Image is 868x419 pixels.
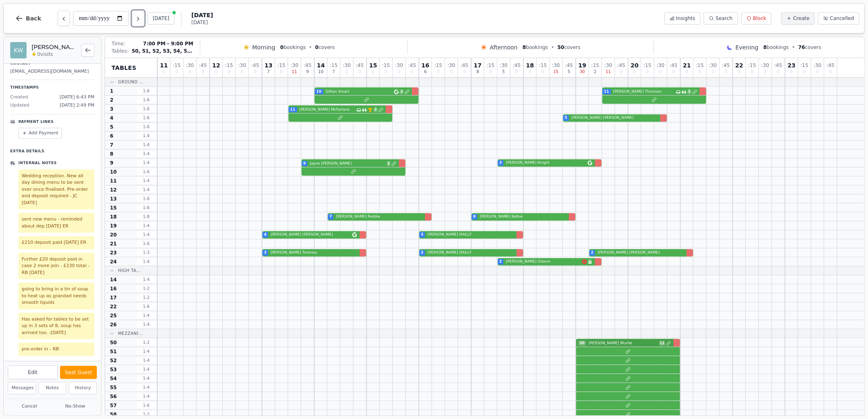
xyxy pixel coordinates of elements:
span: 55 [110,384,117,391]
p: Extra Details [10,145,94,154]
button: Previous day [58,11,70,26]
span: covers [315,44,335,51]
span: 7:00 PM - 9:00 PM [143,40,193,47]
span: 1 - 4 [136,133,156,139]
span: Morning [252,43,275,51]
span: 11 [292,70,297,74]
span: : 45 [461,63,468,68]
span: : 30 [604,63,612,68]
span: [PERSON_NAME] [PERSON_NAME] [570,115,658,121]
span: 58 [110,411,117,418]
span: 5 [565,115,567,121]
span: 0 visits [37,51,53,58]
span: 0 [711,70,714,74]
svg: Customer message [682,89,687,94]
span: 4 [110,115,113,121]
span: : 15 [591,63,599,68]
button: History [69,382,97,394]
button: Seat Guest [60,366,97,379]
span: 1 - 2 [136,285,156,292]
span: : 30 [709,63,717,68]
span: bookings [523,44,548,51]
span: 2 [594,70,596,74]
span: : 45 [304,63,311,68]
span: 0 [672,70,675,74]
span: 6 [424,70,427,74]
span: 1 - 4 [136,223,156,229]
span: [PERSON_NAME] Kelbie [478,214,566,220]
span: 19 [110,223,117,229]
span: covers [799,44,821,51]
span: 3 [264,250,266,256]
span: 0 [659,70,662,74]
span: 0 [450,70,452,74]
span: : 15 [277,63,285,68]
span: 0 [803,70,805,74]
span: [DATE] [191,11,213,19]
span: 8 [523,45,526,50]
span: : 30 [657,63,664,68]
span: 0 [215,70,217,74]
span: 7 [267,70,270,74]
span: 3 [499,160,502,166]
span: High Ta... [118,267,141,274]
svg: Allergens: Gluten [582,259,587,264]
span: 0 [175,70,178,74]
span: [PERSON_NAME] Murfet [587,341,658,346]
span: : 15 [748,63,756,68]
svg: Customer message [362,107,367,112]
span: 54 [110,375,117,382]
span: 23 [787,62,795,68]
p: Payment Links [18,119,54,125]
span: 0 [280,45,284,50]
svg: Google booking [352,232,357,237]
span: 1 [110,88,113,94]
span: 0 [201,70,204,74]
span: : 15 [330,63,338,68]
span: 6 [110,133,113,139]
span: 15 [369,62,377,68]
span: 50 [557,45,564,50]
span: 9 [303,161,306,167]
span: 0 [764,70,766,74]
p: going to bring in a tin of soup to heat up as grandad needs smooth liquids [22,286,91,306]
span: 0 [620,70,622,74]
span: 0 [280,70,282,74]
span: 0 [686,70,688,74]
span: 20 [110,232,117,238]
span: 1 - 4 [136,187,156,193]
span: : 15 [644,63,651,68]
span: : 30 [186,63,194,68]
span: 1 - 8 [136,214,156,220]
span: 9 [110,160,113,166]
button: Messages [8,382,36,394]
span: 0 [241,70,243,74]
span: : 15 [487,63,494,68]
button: Insights [664,12,701,25]
span: 21 [110,241,117,247]
button: No-Show [54,401,97,412]
span: : 45 [617,63,625,68]
span: [PERSON_NAME] Gibson [504,259,581,265]
span: 0 [315,45,318,50]
span: 4 [264,232,266,238]
span: 0 [646,70,649,74]
p: sent new menu - reminded about dep [DATE] ER [22,216,91,230]
span: 0 [489,70,492,74]
span: : 45 [827,63,834,68]
span: 22 [735,62,743,68]
span: Evening [736,43,758,51]
span: 9 [306,70,309,74]
span: bookings [763,44,789,51]
span: : 15 [696,63,704,68]
span: 0 [633,70,636,74]
span: 3 [421,250,423,256]
span: 10 [110,169,117,175]
span: 0 [515,70,518,74]
span: 1 - 3 [136,250,156,256]
span: : 45 [774,63,782,68]
span: 2 [687,89,691,94]
p: Contact [10,61,94,67]
span: 0 [829,70,832,74]
span: : 15 [225,63,233,68]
